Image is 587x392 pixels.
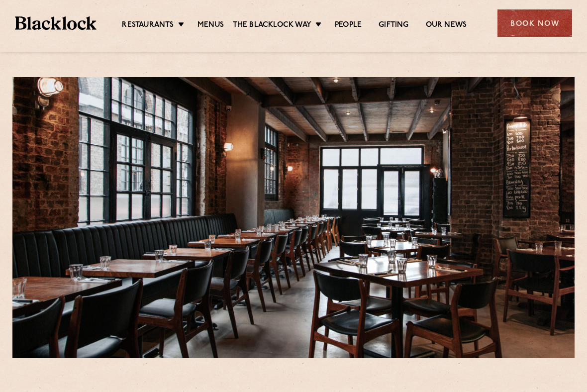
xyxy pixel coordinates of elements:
a: People [335,20,362,31]
a: Restaurants [122,20,174,31]
a: The Blacklock Way [233,20,311,31]
a: Our News [426,20,467,31]
div: Book Now [497,9,572,37]
a: Menus [197,20,224,31]
img: BL_Textured_Logo-footer-cropped.svg [15,16,97,30]
a: Gifting [379,20,408,31]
